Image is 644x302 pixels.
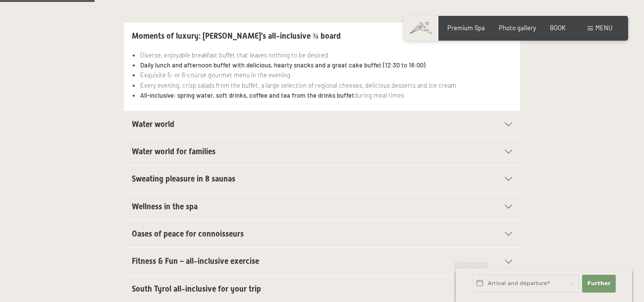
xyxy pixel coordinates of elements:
font: Quick request [456,262,487,268]
font: Water world [132,120,174,129]
font: Water world for families [132,147,215,156]
font: during meal times [354,91,404,99]
font: Sweating pleasure in 8 saunas [132,174,235,183]
font: Exquisite 5- or 6-course gourmet menu in the evening [140,71,290,79]
button: Further [582,275,616,293]
font: menu [595,24,612,32]
a: BOOK [550,24,566,32]
font: Oases of peace for connoisseurs [132,229,244,239]
font: Diverse, enjoyable breakfast buffet that leaves nothing to be desired [140,51,328,59]
font: South Tyrol all-inclusive for your trip [132,284,261,294]
font: Wellness in the spa [132,202,198,211]
font: Daily lunch and afternoon buffet with delicious, hearty snacks and a great cake buffet (12:30 to ... [140,61,426,69]
a: Photo gallery [499,24,536,32]
font: Moments of luxury: [PERSON_NAME]'s all-inclusive ¾ board [132,31,341,41]
font: All-inclusive: spring water, soft drinks, coffee and tea from the drinks buffet [140,91,354,99]
font: Every evening, crisp salads from the buffet, a large selection of regional cheeses, delicious des... [140,81,456,89]
font: Further [588,280,611,287]
a: Premium Spa [447,24,485,32]
font: Fitness & Fun – all-inclusive exercise [132,256,259,266]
